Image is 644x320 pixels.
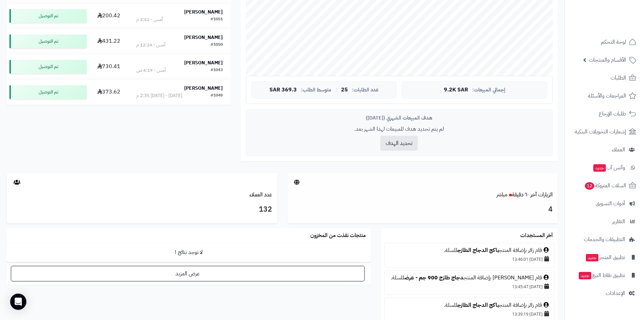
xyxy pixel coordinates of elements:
a: عرض المزيد [11,266,365,281]
span: إشعارات التحويلات البنكية [575,127,626,136]
span: التقارير [612,217,625,226]
div: تم التوصيل [9,60,87,73]
td: 373.62 [89,80,128,105]
strong: [PERSON_NAME] [184,8,223,16]
td: لا توجد نتائج ! [7,243,371,262]
div: [DATE] - [DATE] 2:35 م [136,92,182,99]
div: [DATE] 13:46:01 [388,254,551,264]
td: 200.42 [89,3,128,28]
span: الطلبات [611,73,626,83]
span: جديد [593,164,606,172]
span: 369.3 SAR [269,87,297,93]
a: باكج الدجاج الطازج [457,246,499,254]
p: لم يتم تحديد هدف للمبيعات لهذا الشهر بعد. [251,125,547,133]
a: عدد العملاء [249,191,272,199]
div: Open Intercom Messenger [10,294,26,310]
div: تم التوصيل [9,85,87,99]
a: الإعدادات [569,285,640,301]
span: تطبيق نقاط البيع [578,271,625,280]
a: طلبات الإرجاع [569,106,640,122]
span: وآتس آب [593,163,625,172]
h3: 132 [12,204,272,215]
span: أدوات التسويق [596,199,625,208]
a: العملاء [569,142,640,158]
div: أمس - 3:52 م [136,16,163,23]
span: العملاء [612,145,625,154]
span: عدد الطلبات: [352,87,379,93]
strong: [PERSON_NAME] [184,59,223,66]
a: إشعارات التحويلات البنكية [569,124,640,140]
span: تطبيق المتجر [585,253,625,262]
a: المراجعات والأسئلة [569,88,640,104]
span: طلبات الإرجاع [599,109,626,119]
a: الزيارات آخر ٦٠ دقيقةمباشر [497,191,553,199]
a: باكج الدجاج الطازج [457,301,499,309]
a: تطبيق المتجرجديد [569,249,640,265]
span: 9.2K SAR [444,87,468,93]
small: مباشر [497,191,507,199]
span: لوحة التحكم [601,37,626,47]
div: #1051 [211,16,223,23]
span: السلات المتروكة [584,181,626,190]
strong: [PERSON_NAME] [184,85,223,92]
a: الطلبات [569,70,640,86]
div: قام [PERSON_NAME] بإضافة المنتج للسلة. [388,274,551,282]
div: قام زائر بإضافة المنتج للسلة. [388,301,551,309]
div: [DATE] 13:39:19 [388,309,551,319]
span: إجمالي المبيعات: [472,87,505,93]
span: المراجعات والأسئلة [588,91,626,101]
h3: منتجات نفذت من المخزون [310,233,366,239]
td: 431.22 [89,29,128,54]
span: متوسط الطلب: [301,87,331,93]
div: [DATE] 13:45:47 [388,282,551,291]
strong: [PERSON_NAME] [184,34,223,41]
div: قام زائر بإضافة المنتج للسلة. [388,247,551,254]
div: #1048 [211,92,223,99]
a: تطبيق نقاط البيعجديد [569,267,640,283]
div: #1043 [211,67,223,74]
img: logo-2.png [598,5,638,20]
a: وآتس آبجديد [569,159,640,176]
div: تم التوصيل [9,35,87,48]
a: السلات المتروكة12 [569,177,640,194]
div: تم التوصيل [9,9,87,23]
a: التطبيقات والخدمات [569,231,640,248]
div: أمس - 4:19 ص [136,67,166,74]
span: جديد [586,254,598,261]
div: هدف المبيعات الشهري ([DATE]) [251,114,547,122]
td: 730.41 [89,54,128,79]
a: أدوات التسويق [569,195,640,212]
div: #1050 [211,42,223,48]
h3: 4 [292,204,553,215]
span: جديد [579,272,591,279]
a: لوحة التحكم [569,34,640,50]
span: 25 [341,87,348,93]
button: تحديد الهدف [380,136,418,151]
div: أمس - 12:24 م [136,42,165,48]
span: 12 [585,182,595,190]
h3: آخر المستجدات [520,233,553,239]
span: التطبيقات والخدمات [584,235,625,244]
span: الأقسام والمنتجات [589,55,626,65]
span: | [335,87,337,92]
a: دجاج طازج 900 جم - عرض [404,274,463,282]
span: الإعدادات [606,289,625,298]
a: التقارير [569,213,640,230]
